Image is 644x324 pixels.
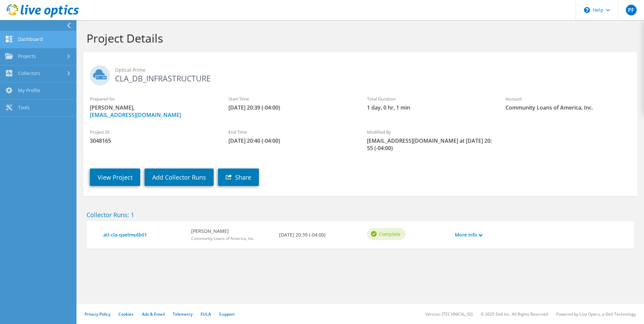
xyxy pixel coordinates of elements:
span: Community Loans of America, Inc. [505,104,631,111]
span: [EMAIL_ADDRESS][DOMAIN_NAME] at [DATE] 20:55 (-04:00) [367,137,492,152]
li: © 2025 Dell Inc. All Rights Reserved [481,311,548,317]
span: [PERSON_NAME], [90,104,215,119]
h1: Project Details [87,31,631,45]
a: Ads & Email [142,311,165,317]
b: [PERSON_NAME] [191,228,255,235]
a: atl-cla-qaelmsdb01 [103,231,184,239]
a: View Project [90,169,140,186]
h2: CLA_DB_INFRASTRUCTURE [90,65,631,82]
span: 3048165 [90,137,215,144]
span: 1 day, 0 hr, 1 min [367,104,492,111]
a: Support [219,311,235,317]
li: Powered by Live Optics, a Dell Technology [556,311,636,317]
span: [DATE] 20:39 (-04:00) [228,104,354,111]
label: Total Duration [367,95,492,102]
a: EULA [201,311,211,317]
span: [DATE] 20:40 (-04:00) [228,137,354,144]
label: End Time [228,129,354,135]
span: PF [626,5,637,15]
span: Community Loans of America, Inc. [191,236,255,241]
a: Privacy Policy [85,311,110,317]
span: Optical Prime [115,66,631,74]
h2: Collector Runs: 1 [87,211,634,218]
a: Share [218,169,259,186]
label: Project ID [90,129,215,135]
svg: \n [584,7,590,13]
a: More Info [455,231,482,239]
span: Complete [379,230,400,238]
label: Modified By [367,129,492,135]
a: [EMAIL_ADDRESS][DOMAIN_NAME] [90,111,181,119]
a: Add Collector Runs [145,169,214,186]
label: Account [505,95,631,102]
label: Start Time [228,95,354,102]
a: Telemetry [173,311,193,317]
li: Version: [TECHNICAL_ID] [425,311,473,317]
b: [DATE] 20:39 (-04:00) [279,231,325,239]
label: Prepared for [90,95,215,102]
a: Cookies [118,311,134,317]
